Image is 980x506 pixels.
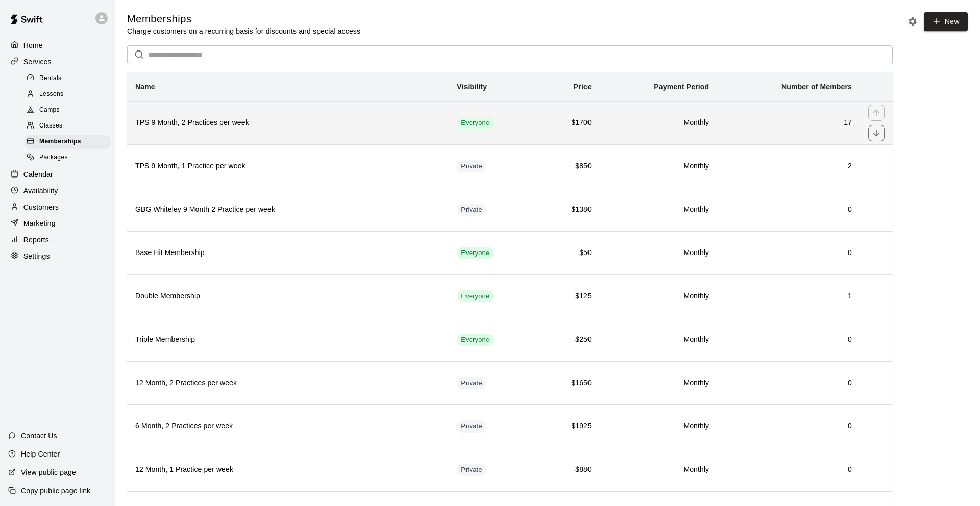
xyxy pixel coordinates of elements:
[608,421,709,432] h6: Monthly
[135,161,440,172] h6: TPS 9 Month, 1 Practice per week
[545,334,592,345] h6: $250
[23,218,56,229] p: Marketing
[545,291,592,302] h6: $125
[608,204,709,215] h6: Monthly
[21,431,57,441] p: Contact Us
[574,83,592,91] b: Price
[21,467,76,477] p: View public page
[8,199,107,215] a: Customers
[135,291,440,302] h6: Double Membership
[24,87,111,102] div: Lessons
[24,118,115,134] a: Classes
[457,117,494,129] div: This membership is visible to all customers
[725,334,852,345] h6: 0
[457,334,494,346] div: This membership is visible to all customers
[545,117,592,129] h6: $1700
[457,377,486,389] div: This membership is hidden from the memberships page
[725,421,852,432] h6: 0
[135,421,440,432] h6: 6 Month, 2 Practices per week
[457,160,486,172] div: This membership is hidden from the memberships page
[135,334,440,345] h6: Triple Membership
[608,334,709,345] h6: Monthly
[24,134,115,150] a: Memberships
[24,70,115,86] a: Rentals
[23,186,58,196] p: Availability
[608,161,709,172] h6: Monthly
[127,26,360,36] p: Charge customers on a recurring basis for discounts and special access
[135,247,440,259] h6: Base Hit Membership
[608,247,709,259] h6: Monthly
[457,247,494,259] div: This membership is visible to all customers
[24,150,115,166] a: Packages
[23,235,49,245] p: Reports
[8,216,107,231] a: Marketing
[135,117,440,129] h6: TPS 9 Month, 2 Practices per week
[21,486,90,496] p: Copy public page link
[545,377,592,389] h6: $1650
[457,204,486,216] div: This membership is hidden from the memberships page
[608,117,709,129] h6: Monthly
[457,118,494,128] span: Everyone
[725,117,852,129] h6: 17
[781,83,852,91] b: Number of Members
[457,464,486,476] div: This membership is hidden from the memberships page
[8,183,107,198] a: Availability
[545,421,592,432] h6: $1925
[135,464,440,475] h6: 12 Month, 1 Practice per week
[545,204,592,215] h6: $1380
[8,54,107,69] a: Services
[8,38,107,53] a: Home
[457,335,494,345] span: Everyone
[8,167,107,182] a: Calendar
[457,290,494,302] div: This membership is visible to all customers
[457,248,494,258] span: Everyone
[39,137,81,147] span: Memberships
[24,150,111,165] div: Packages
[725,464,852,475] h6: 0
[39,121,62,131] span: Classes
[39,153,68,163] span: Packages
[24,103,115,118] a: Camps
[39,89,64,99] span: Lessons
[24,71,111,86] div: Rentals
[924,12,968,31] a: New
[135,204,440,215] h6: GBG Whiteley 9 Month 2 Practice per week
[24,103,111,117] div: Camps
[457,378,486,388] span: Private
[545,464,592,475] h6: $880
[39,73,62,84] span: Rentals
[654,83,709,91] b: Payment Period
[457,162,486,171] span: Private
[23,57,52,67] p: Services
[725,247,852,259] h6: 0
[608,377,709,389] h6: Monthly
[39,105,60,115] span: Camps
[457,292,494,301] span: Everyone
[23,202,59,212] p: Customers
[457,465,486,475] span: Private
[545,247,592,259] h6: $50
[725,291,852,302] h6: 1
[457,83,487,91] b: Visibility
[135,83,155,91] b: Name
[457,422,486,432] span: Private
[725,377,852,389] h6: 0
[23,251,50,261] p: Settings
[8,248,107,264] a: Settings
[608,291,709,302] h6: Monthly
[8,232,107,247] a: Reports
[608,464,709,475] h6: Monthly
[127,12,360,26] h5: Memberships
[135,377,440,389] h6: 12 Month, 2 Practices per week
[24,86,115,102] a: Lessons
[725,161,852,172] h6: 2
[21,449,60,459] p: Help Center
[23,169,53,180] p: Calendar
[868,125,885,141] button: move item down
